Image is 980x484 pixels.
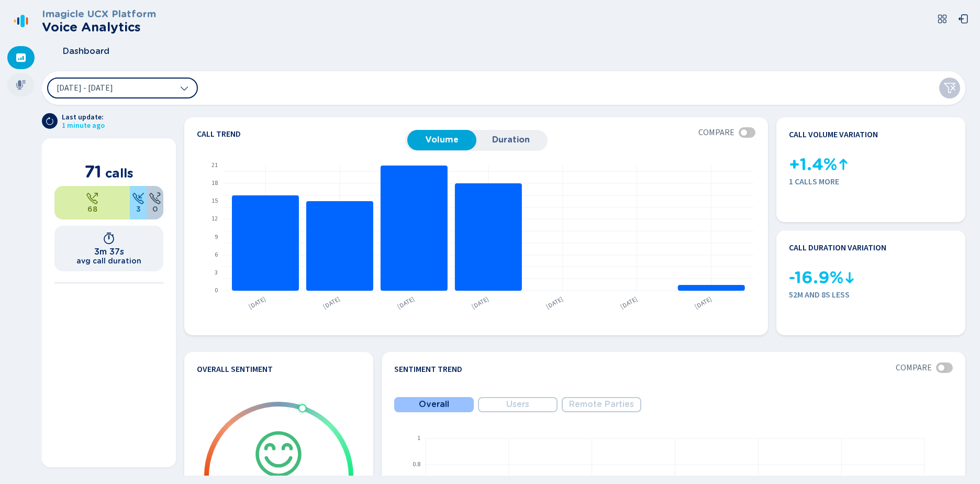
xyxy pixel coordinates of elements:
div: 0% [147,186,163,219]
svg: box-arrow-left [958,14,968,24]
text: 18 [211,179,218,188]
button: [DATE] - [DATE] [47,78,198,98]
text: 12 [211,214,218,223]
span: Users [506,400,529,409]
svg: telephone-inbound [132,192,144,205]
div: 95.77% [54,186,130,219]
span: 1 calls more [789,177,953,186]
text: [DATE] [619,294,639,311]
div: 4.23% [130,186,147,219]
h4: Call trend [197,130,405,138]
span: Remote Parties [569,400,634,409]
h2: avg call duration [76,257,141,265]
svg: unknown-call [149,192,161,205]
span: 68 [87,205,97,213]
svg: kpi-up [837,158,850,171]
h3: Imagicle UCX Platform [42,8,156,20]
span: Volume [413,135,471,145]
span: -16.9% [789,268,843,288]
text: 21 [211,161,218,170]
span: 52m and 8s less [789,290,953,300]
text: 1 [417,434,420,443]
text: 0 [215,286,218,295]
span: Overall [419,400,449,409]
span: Compare [896,363,932,372]
h2: Voice Analytics [42,20,156,35]
button: Volume [407,130,476,150]
svg: telephone-outbound [86,192,98,205]
span: 0 [152,205,158,213]
button: Remote Parties [562,397,641,412]
span: 3 [136,205,141,213]
text: [DATE] [396,294,416,311]
text: 6 [215,250,218,259]
span: [DATE] - [DATE] [57,84,113,92]
text: 0.8 [413,460,420,469]
text: [DATE] [693,294,714,311]
div: Recordings [7,73,35,96]
span: Last update: [62,113,105,122]
span: +1.4% [789,155,837,174]
text: [DATE] [544,294,565,311]
span: calls [105,166,133,181]
button: Users [478,397,558,412]
text: [DATE] [247,294,268,311]
text: [DATE] [321,294,342,311]
button: Duration [476,130,545,150]
button: Overall [394,397,474,412]
h4: Call duration variation [789,243,886,252]
span: Duration [482,135,540,145]
svg: timer [103,232,115,245]
svg: icon-emoji-smile [253,429,304,479]
svg: dashboard-filled [16,52,26,63]
h4: Call volume variation [789,130,878,139]
text: 3 [215,268,218,277]
h1: 3m 37s [94,247,124,257]
svg: funnel-disabled [943,82,956,94]
text: 15 [211,196,218,205]
button: Clear filters [939,78,960,98]
h4: Overall Sentiment [197,365,273,374]
span: 1 minute ago [62,122,105,130]
h4: Sentiment Trend [394,365,462,374]
text: [DATE] [470,294,491,311]
svg: mic-fill [16,80,26,90]
svg: arrow-clockwise [46,117,54,125]
span: Dashboard [63,47,109,56]
span: 71 [84,161,102,182]
svg: kpi-down [843,271,856,284]
svg: chevron-down [180,84,188,92]
div: Dashboard [7,46,35,69]
text: 9 [215,233,218,241]
span: Compare [698,128,734,137]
